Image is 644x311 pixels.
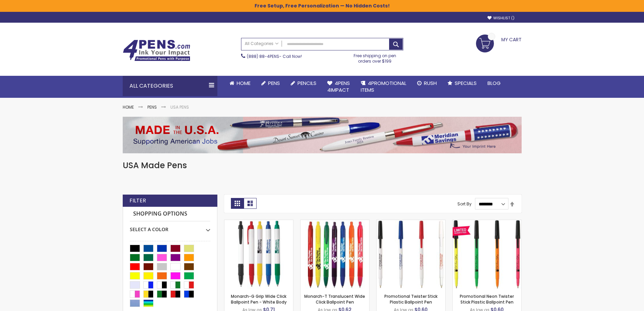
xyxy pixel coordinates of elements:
[301,220,369,289] img: Monarch-T Translucent Wide Click Ballpoint Pen
[455,80,477,87] span: Specials
[130,221,210,233] div: Select A Color
[412,76,442,91] a: Rush
[453,220,521,225] a: Promotional Neon Twister Stick Plastic Ballpoint Pen
[301,220,369,225] a: Monarch-T Translucent Wide Click Ballpoint Pen
[460,293,514,305] a: Promotional Neon Twister Stick Plastic Ballpoint Pen
[224,220,293,289] img: Monarch-G Grip Wide Click Ballpoint Pen - White Body
[482,76,506,91] a: Blog
[285,76,322,91] a: Pencils
[247,53,279,59] a: (888) 88-4PENS
[123,104,134,110] a: Home
[123,117,522,153] img: USA Pens
[147,104,157,110] a: Pens
[123,76,217,96] div: All Categories
[237,80,251,87] span: Home
[268,80,280,87] span: Pens
[123,40,190,61] img: 4Pens Custom Pens and Promotional Products
[355,76,412,98] a: 4PROMOTIONALITEMS
[224,76,256,91] a: Home
[377,220,445,289] img: Promotional Twister Stick Plastic Ballpoint Pen
[322,76,355,98] a: 4Pens4impact
[347,50,403,64] div: Free shipping on pen orders over $199
[424,80,437,87] span: Rush
[361,80,406,93] span: 4PROMOTIONAL ITEMS
[327,80,350,93] span: 4Pens 4impact
[247,53,302,59] span: - Call Now!
[384,293,437,305] a: Promotional Twister Stick Plastic Ballpoint Pen
[231,198,244,209] strong: Grid
[123,160,522,171] h1: USA Made Pens
[224,220,293,225] a: Monarch-G Grip Wide Click Ballpoint Pen - White Body
[457,201,472,207] label: Sort By
[442,76,482,91] a: Specials
[487,80,501,87] span: Blog
[245,41,279,46] span: All Categories
[304,293,365,305] a: Monarch-T Translucent Wide Click Ballpoint Pen
[487,16,515,21] a: Wishlist
[129,197,146,204] strong: Filter
[170,104,189,110] strong: USA Pens
[241,38,282,49] a: All Categories
[231,293,287,305] a: Monarch-G Grip Wide Click Ballpoint Pen - White Body
[130,207,210,221] strong: Shopping Options
[297,80,316,87] span: Pencils
[377,220,445,225] a: Promotional Twister Stick Plastic Ballpoint Pen
[453,220,521,289] img: Promotional Neon Twister Stick Plastic Ballpoint Pen
[256,76,285,91] a: Pens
